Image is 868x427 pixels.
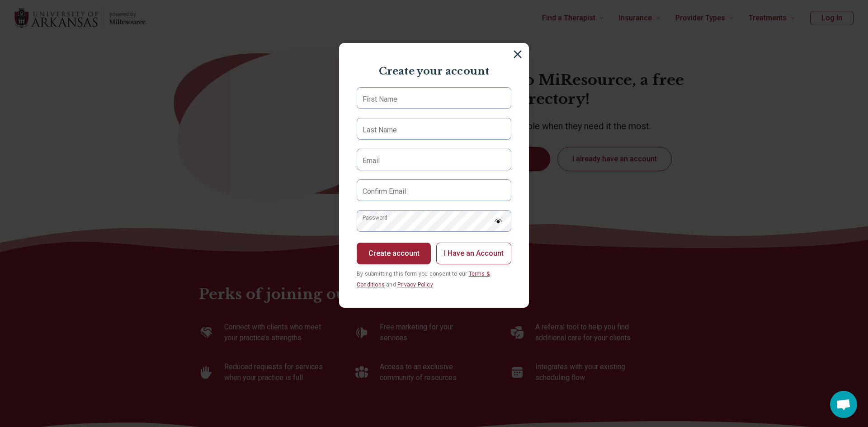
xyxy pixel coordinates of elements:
label: Email [363,155,380,166]
img: password [494,219,502,223]
label: Password [363,214,387,222]
button: Create account [357,243,431,264]
label: Last Name [363,125,397,136]
label: Confirm Email [363,186,406,197]
label: First Name [363,94,397,105]
span: By submitting this form you consent to our and [357,271,490,288]
a: Privacy Policy [397,282,433,288]
button: I Have an Account [436,243,511,264]
p: Create your account [348,65,520,79]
